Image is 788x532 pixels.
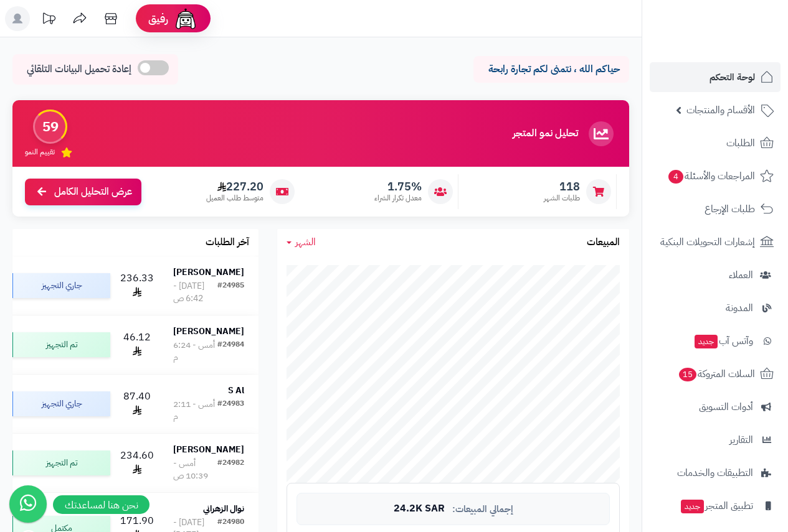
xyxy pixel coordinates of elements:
span: تقييم النمو [25,147,55,157]
span: المراجعات والأسئلة [667,167,755,185]
td: 46.12 [115,315,159,374]
a: السلات المتروكة15 [650,359,781,389]
span: تطبيق المتجر [680,497,753,515]
span: معدل تكرار الشراء [374,193,422,203]
div: #24985 [217,280,244,305]
span: الشهر [295,235,316,250]
span: جديد [695,335,718,348]
span: متوسط طلب العميل [206,193,263,203]
div: تم التجهيز [11,450,110,475]
strong: [PERSON_NAME] [173,443,244,456]
a: تطبيق المتجرجديد [650,491,781,521]
td: 234.60 [115,434,159,492]
strong: [PERSON_NAME] [173,325,244,338]
span: أدوات التسويق [699,398,753,416]
a: الطلبات [650,128,781,158]
a: التقارير [650,425,781,455]
div: أمس - 10:39 ص [173,457,217,482]
a: لوحة التحكم [650,62,781,92]
span: إعادة تحميل البيانات التلقائي [27,62,131,77]
div: أمس - 6:24 م [173,339,217,364]
a: عرض التحليل الكامل [25,179,141,205]
div: [DATE] - 6:42 ص [173,280,217,305]
a: وآتس آبجديد [650,326,781,356]
span: عرض التحليل الكامل [54,185,132,199]
img: logo-2.png [703,35,776,61]
strong: [PERSON_NAME] [173,266,244,279]
span: إجمالي المبيعات: [452,504,513,515]
div: #24982 [217,457,244,482]
a: تحديثات المنصة [33,6,64,34]
a: الشهر [287,235,316,250]
span: الطلبات [726,134,755,152]
span: 15 [679,368,696,381]
a: المدونة [650,293,781,323]
h3: آخر الطلبات [206,237,249,248]
span: لوحة التحكم [710,68,755,86]
span: طلبات الشهر [544,193,580,203]
span: الأقسام والمنتجات [686,101,755,119]
div: تم التجهيز [11,332,110,357]
td: 236.33 [115,256,159,315]
span: وآتس آب [693,332,753,350]
a: أدوات التسويق [650,392,781,422]
span: 227.20 [206,180,263,194]
div: جاري التجهيز [11,273,110,298]
div: جاري التجهيز [11,391,110,416]
h3: المبيعات [587,237,620,248]
a: إشعارات التحويلات البنكية [650,227,781,257]
h3: تحليل نمو المتجر [513,128,578,139]
div: أمس - 2:11 م [173,398,217,423]
span: 118 [544,180,580,194]
span: التقارير [729,431,753,449]
div: #24983 [217,398,244,423]
span: رفيق [148,11,168,26]
a: طلبات الإرجاع [650,194,781,224]
span: جديد [681,500,704,513]
p: حياكم الله ، نتمنى لكم تجارة رابحة [483,62,620,77]
strong: نوال الزهراني [203,502,244,515]
a: العملاء [650,260,781,290]
div: #24984 [217,339,244,364]
span: 1.75% [374,180,422,194]
a: التطبيقات والخدمات [650,458,781,488]
span: طلبات الإرجاع [705,200,755,218]
span: 24.2K SAR [394,503,445,515]
strong: S Al [228,384,244,397]
td: 87.40 [115,375,159,433]
img: ai-face.png [173,6,198,31]
span: العملاء [729,266,753,284]
span: 4 [668,170,683,184]
span: المدونة [726,299,753,317]
span: إشعارات التحويلات البنكية [660,233,755,251]
a: المراجعات والأسئلة4 [650,161,781,191]
span: السلات المتروكة [678,365,755,383]
span: التطبيقات والخدمات [677,464,753,482]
